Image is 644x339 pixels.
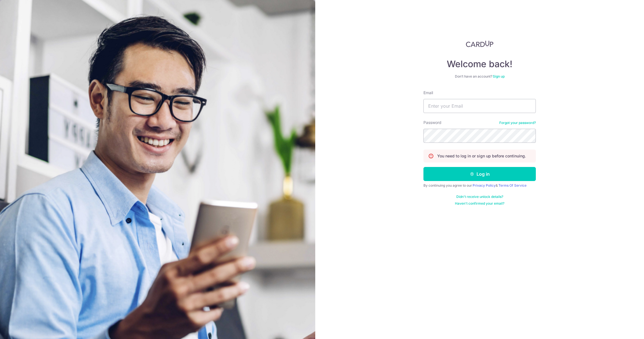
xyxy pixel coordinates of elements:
label: Email [423,90,433,96]
input: Enter your Email [423,99,536,113]
p: You need to log in or sign up before continuing. [437,153,526,159]
button: Log in [423,167,536,181]
a: Haven't confirmed your email? [455,201,504,206]
div: Don’t have an account? [423,74,536,79]
a: Didn't receive unlock details? [456,195,503,199]
div: By continuing you agree to our & [423,183,536,188]
a: Terms Of Service [498,183,527,187]
a: Sign up [493,74,505,78]
img: CardUp Logo [466,40,493,47]
a: Forgot your password? [499,121,536,125]
h4: Welcome back! [423,58,536,70]
label: Password [423,120,441,125]
a: Privacy Policy [473,183,496,187]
